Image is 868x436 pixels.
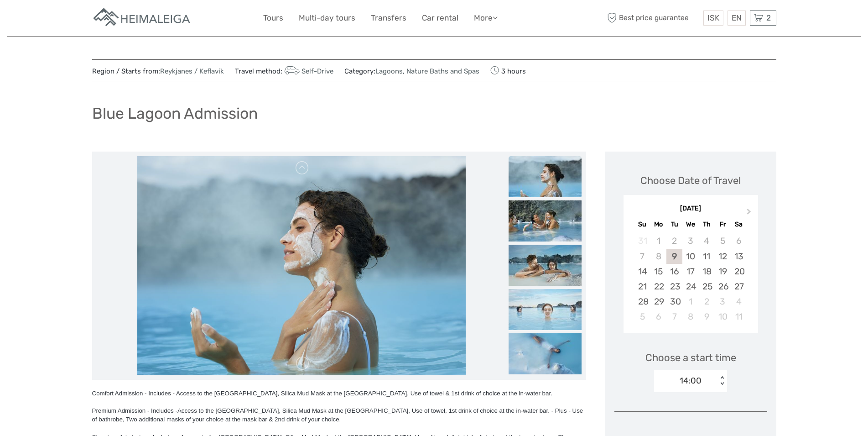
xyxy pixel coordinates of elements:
[666,218,682,231] div: Tu
[682,218,698,231] div: We
[509,333,582,374] img: 64851084f90d4811bba02730f5763618_slider_thumbnail.jpg
[731,279,747,294] div: Choose Saturday, September 27th, 2025
[740,407,868,436] iframe: LiveChat chat widget
[731,249,747,264] div: Choose Saturday, September 13th, 2025
[715,279,731,294] div: Choose Friday, September 26th, 2025
[731,294,747,309] div: Choose Saturday, October 4th, 2025
[235,64,334,77] span: Travel method:
[282,67,334,75] a: Self-Drive
[490,64,526,77] span: 3 hours
[715,218,731,231] div: Fr
[682,233,698,248] div: Not available Wednesday, September 3rd, 2025
[682,279,698,294] div: Choose Wednesday, September 24th, 2025
[666,264,682,279] div: Choose Tuesday, September 16th, 2025
[666,294,682,309] div: Choose Tuesday, September 30th, 2025
[718,376,726,386] div: < >
[715,309,731,324] div: Choose Friday, October 10th, 2025
[92,406,586,424] div: Premium Admission - Includes -
[699,279,715,294] div: Choose Thursday, September 25th, 2025
[509,245,582,286] img: a584201bd44a41599a59fa8aa4457a57_slider_thumbnail.jpg
[634,233,650,248] div: Not available Sunday, August 31st, 2025
[682,309,698,324] div: Choose Wednesday, October 8th, 2025
[715,233,731,248] div: Not available Friday, September 5th, 2025
[715,264,731,279] div: Choose Friday, September 19th, 2025
[509,156,582,197] img: cfea95f8b5674307828d1ba070f87441_slider_thumbnail.jpg
[666,249,682,264] div: Choose Tuesday, September 9th, 2025
[699,218,715,231] div: Th
[299,11,355,25] a: Multi-day tours
[765,13,772,22] span: 2
[699,233,715,248] div: Not available Thursday, September 4th, 2025
[371,11,406,25] a: Transfers
[92,7,192,29] img: Apartments in Reykjavik
[682,264,698,279] div: Choose Wednesday, September 17th, 2025
[650,294,666,309] div: Choose Monday, September 29th, 2025
[699,309,715,324] div: Choose Thursday, October 9th, 2025
[626,233,755,324] div: month 2025-09
[715,249,731,264] div: Choose Friday, September 12th, 2025
[650,249,666,264] div: Not available Monday, September 8th, 2025
[728,11,746,26] div: EN
[634,218,650,231] div: Su
[650,218,666,231] div: Mo
[92,407,583,423] span: Access to the [GEOGRAPHIC_DATA], Silica Mud Mask at the [GEOGRAPHIC_DATA], Use of towel, 1st drin...
[344,67,479,76] span: Category:
[666,233,682,248] div: Not available Tuesday, September 2nd, 2025
[699,264,715,279] div: Choose Thursday, September 18th, 2025
[731,218,747,231] div: Sa
[92,67,224,76] span: Region / Starts from:
[640,173,741,188] div: Choose Date of Travel
[634,264,650,279] div: Choose Sunday, September 14th, 2025
[509,289,582,330] img: e0e1920bfbb744189afc06d450ab7927_slider_thumbnail.jpg
[699,249,715,264] div: Choose Thursday, September 11th, 2025
[715,294,731,309] div: Choose Friday, October 3rd, 2025
[707,13,719,22] span: ISK
[666,279,682,294] div: Choose Tuesday, September 23rd, 2025
[92,389,586,398] div: Comfort Admission - Includes - Access to the [GEOGRAPHIC_DATA], Silica Mud Mask at the [GEOGRAPHI...
[666,309,682,324] div: Choose Tuesday, October 7th, 2025
[682,294,698,309] div: Choose Wednesday, October 1st, 2025
[743,206,757,221] button: Next Month
[682,249,698,264] div: Choose Wednesday, September 10th, 2025
[509,200,582,242] img: 21d7f8df7acd4e60bd67e37f14c46ae9_slider_thumbnail.jpg
[645,351,736,365] span: Choose a start time
[160,67,224,75] a: Reykjanes / Keflavík
[624,204,758,214] div: [DATE]
[422,11,458,25] a: Car rental
[474,11,498,25] a: More
[634,249,650,264] div: Not available Sunday, September 7th, 2025
[699,294,715,309] div: Choose Thursday, October 2nd, 2025
[263,11,283,25] a: Tours
[650,264,666,279] div: Choose Monday, September 15th, 2025
[634,279,650,294] div: Choose Sunday, September 21st, 2025
[650,279,666,294] div: Choose Monday, September 22nd, 2025
[634,294,650,309] div: Choose Sunday, September 28th, 2025
[137,156,466,375] img: cfea95f8b5674307828d1ba070f87441_main_slider.jpg
[605,11,701,26] span: Best price guarantee
[634,309,650,324] div: Choose Sunday, October 5th, 2025
[731,309,747,324] div: Choose Saturday, October 11th, 2025
[731,264,747,279] div: Choose Saturday, September 20th, 2025
[650,233,666,248] div: Not available Monday, September 1st, 2025
[680,375,702,387] div: 14:00
[375,67,479,75] a: Lagoons, Nature Baths and Spas
[650,309,666,324] div: Choose Monday, October 6th, 2025
[731,233,747,248] div: Not available Saturday, September 6th, 2025
[92,104,258,123] h1: Blue Lagoon Admission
